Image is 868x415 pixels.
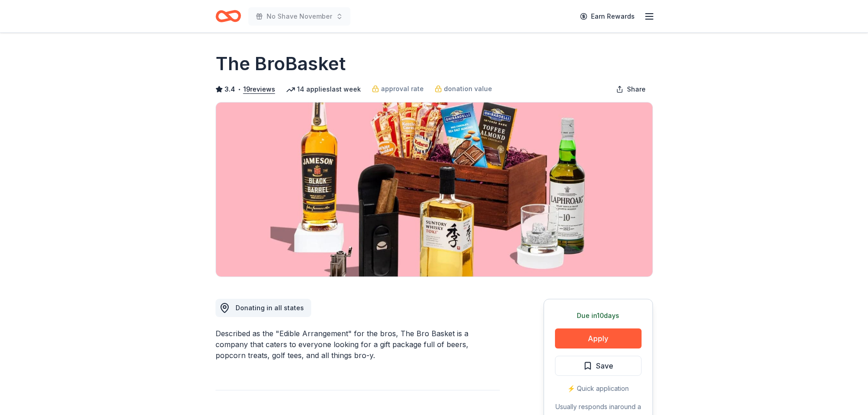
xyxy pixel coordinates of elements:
span: • [237,86,241,93]
button: No Shave November [248,7,350,26]
button: 19reviews [243,84,275,95]
span: Share [627,84,646,95]
div: Due in 10 days [555,310,642,321]
a: donation value [435,83,492,94]
button: Save [555,356,642,376]
a: approval rate [372,83,424,94]
button: Apply [555,328,642,348]
a: Home [216,5,241,27]
button: Share [609,80,653,98]
h1: The BroBasket [216,51,346,77]
a: Earn Rewards [575,8,640,25]
span: donation value [444,83,492,94]
div: Described as the "Edible Arrangement" for the bros, The Bro Basket is a company that caters to ev... [216,328,500,361]
img: Image for The BroBasket [216,102,652,277]
span: approval rate [381,83,424,94]
span: Donating in all states [236,304,304,312]
span: 3.4 [225,84,235,95]
div: ⚡️ Quick application [555,383,642,394]
span: Save [596,360,613,372]
span: No Shave November [267,11,332,22]
div: 14 applies last week [286,84,361,95]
